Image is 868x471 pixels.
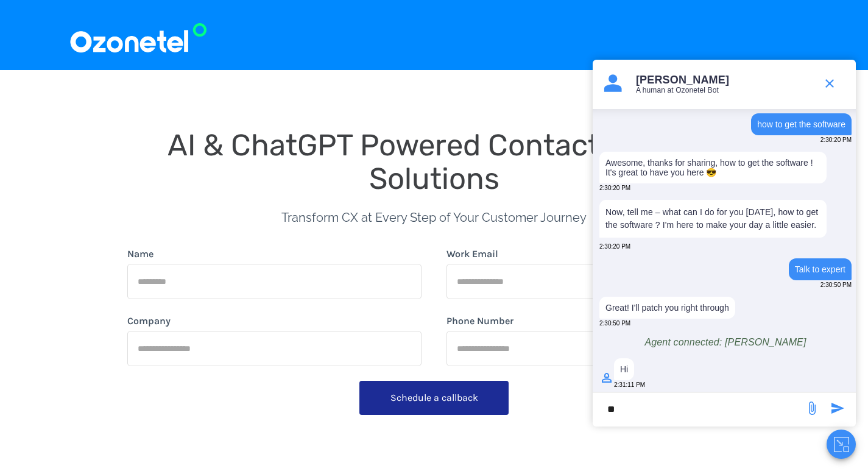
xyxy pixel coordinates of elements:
p: Great! I'll patch you right through [605,303,729,313]
span: 2:30:50 PM [599,320,630,327]
span: 2:30:20 PM [599,185,630,191]
div: how to get the software [757,119,845,129]
p: A human at Ozonetel Bot [636,87,811,94]
span: 2:31:11 PM [614,381,645,388]
div: new-msg-input [599,398,799,420]
div: Hi [620,364,628,374]
label: Phone Number [446,314,513,328]
span: 2:30:50 PM [820,282,852,288]
span: send message [825,396,850,420]
p: Awesome, thanks for sharing, how to get the software ! It's great to have you here 😎 [605,158,820,177]
form: form [127,247,741,420]
p: [PERSON_NAME] [636,73,811,87]
label: Name [127,247,153,261]
p: Now, tell me – what can I do for you [DATE], how to get the software ? I'm here to make your day ... [599,200,827,238]
span: Transform CX at Every Step of Your Customer Journey [281,210,587,225]
span: end chat or minimize [817,71,842,96]
div: Talk to expert [795,264,845,274]
label: Company [127,314,171,328]
button: Close chat [827,430,856,459]
span: send message [800,396,824,420]
label: Work Email [446,247,498,261]
button: Schedule a callback [359,381,509,415]
span: 2:30:20 PM [599,243,630,250]
span: 2:30:20 PM [820,136,852,143]
span: AI & ChatGPT Powered Contact Center Solutions [168,127,708,196]
span: Agent connected: [PERSON_NAME] [644,337,806,347]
